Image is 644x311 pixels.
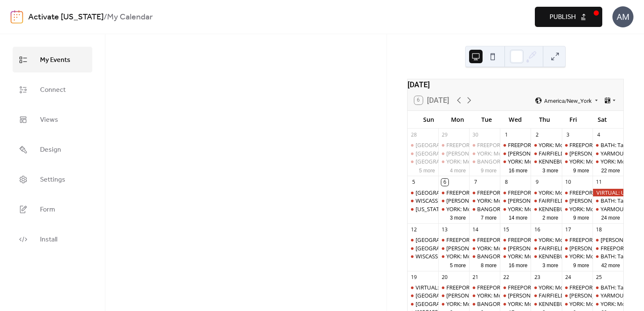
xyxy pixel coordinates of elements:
span: Install [40,233,57,246]
div: YORK: Morning Resistance at Town Center [438,158,469,165]
div: WELLS: NO I.C.E in Wells [562,197,593,204]
div: BANGOR: Weekly peaceful protest [469,300,500,308]
div: FAIRFIELD: Stop The Coup [531,150,561,157]
div: [PERSON_NAME]: NO I.C.E in [PERSON_NAME] [508,244,623,252]
div: YORK: Morning Resistance at [GEOGRAPHIC_DATA] [477,197,605,204]
span: My Events [40,54,70,67]
div: PORTLAND: Solidarity Flotilla for Gaza [408,141,438,149]
div: WESTBROOK: LGBTQ+ ACOUSTIC JAM & POTLUCK [408,300,438,308]
div: BANGOR: Weekly peaceful protest [469,205,500,213]
div: Sun [414,111,443,128]
div: FREEPORT: Visibility Brigade Standout [500,189,531,196]
div: WISCASSET: Community Stand Up - Being a Good Human Matters! [416,252,582,260]
span: Design [40,143,61,156]
div: Fri [559,111,588,128]
div: YORK: Morning Resistance at Town Center [593,158,623,165]
div: BELFAST: Support Palestine Weekly Standout [408,158,438,165]
button: 8 more [478,261,500,269]
div: BATH: Tabling at the Bath Farmers Market [593,141,623,149]
div: WELLS: No ICE in Wells! Nor Kings! [593,236,623,244]
div: 17 [564,226,572,233]
div: [PERSON_NAME]: NO I.C.E in [PERSON_NAME] [508,197,623,204]
div: [GEOGRAPHIC_DATA]: Support Palestine Weekly Standout [416,292,562,299]
div: FREEPORT: VISIBILITY FREEPORT Stand for Democracy! [469,284,500,291]
div: YARMOUTH: Saturday Weekly Rally - Resist Hate - Support Democracy [593,205,623,213]
div: 21 [472,273,479,281]
a: Activate [US_STATE] [28,9,104,25]
div: 20 [441,273,448,281]
div: KENNEBUNK: Stand Out [531,205,561,213]
div: [PERSON_NAME]: NO I.C.E in [PERSON_NAME] [446,197,561,204]
div: YORK: Morning Resistance at Town Center [469,150,500,157]
div: Maine VIRTUAL: Democratic Socialists of America Political Education Session: Electoral Organizing... [408,205,438,213]
span: Views [40,113,58,126]
div: YORK: Morning Resistance at Town Center [438,205,469,213]
a: Connect [13,77,92,102]
div: [PERSON_NAME]: NO I.C.E in [PERSON_NAME] [508,292,623,299]
div: YORK: Morning Resistance at Town Center [593,300,623,308]
div: YORK: Morning Resistance at Town Center [469,197,500,204]
div: WISCASSET: Community Stand Up - Being a Good Human Matters! [408,197,438,204]
div: YORK: Morning Resistance at Town Center [500,158,531,165]
div: [GEOGRAPHIC_DATA]: Organize - Resistance Singers! [416,244,547,252]
div: 19 [410,273,417,281]
div: YORK: Morning Resistance at Town Center [562,205,593,213]
div: PORTLAND: Organize - Resistance Singers! [408,244,438,252]
div: FREEPORT: Visibility Brigade Standout [508,236,603,244]
div: 1 [503,131,510,138]
div: YORK: Morning Resistance at [GEOGRAPHIC_DATA] [477,244,605,252]
div: [PERSON_NAME]: NO I.C.E in [PERSON_NAME] [508,150,623,157]
div: VIRTUAL: Immigration, Justice and Resistance Lab [408,284,438,291]
div: 18 [595,226,602,233]
div: 29 [441,131,448,138]
div: FREEPORT: AM and PM Rush Hour Brigade. Click for times! [446,141,592,149]
div: FAIRFIELD: Stop The Coup [539,244,604,252]
div: KENNEBUNK: Stand Out [531,158,561,165]
div: WISCASSET: Community Stand Up - Being a Good Human Matters! [408,252,438,260]
div: WELLS: NO I.C.E in Wells [438,292,469,299]
div: [GEOGRAPHIC_DATA]: Canvass with [US_STATE] Dems in [GEOGRAPHIC_DATA] [416,150,613,157]
div: YORK: Morning Resistance at [GEOGRAPHIC_DATA] [446,300,574,308]
a: Settings [13,166,92,192]
div: [GEOGRAPHIC_DATA]: Support Palestine Weekly Standout [416,158,562,165]
div: FREEPORT: Visibility Brigade Standout [508,141,603,149]
div: 5 [410,179,417,186]
div: YARMOUTH: Saturday Weekly Rally - Resist Hate - Support Democracy [593,150,623,157]
div: 13 [441,226,448,233]
div: FREEPORT: AM and PM Rush Hour Brigade. Click for times! [438,141,469,149]
div: YORK: Morning Resistance at Town Center [500,205,531,213]
button: 9 more [570,213,593,221]
div: BANGOR: Weekly peaceful protest [477,252,563,260]
span: Settings [40,173,65,186]
div: BANGOR: Weekly peaceful protest [469,252,500,260]
div: 6 [441,179,448,186]
div: FREEPORT: No Kings 2.0 Rally [593,244,623,252]
button: 9 more [570,261,593,269]
div: FAIRFIELD: Stop The Coup [531,292,561,299]
div: YORK: Morning Resistance at [GEOGRAPHIC_DATA] [477,292,605,299]
div: [GEOGRAPHIC_DATA]: Support Palestine Weekly Standout [416,236,562,244]
div: FREEPORT: AM and PM Rush Hour Brigade. Click for times! [562,189,593,196]
div: BANGOR: Weekly peaceful protest [469,158,500,165]
div: FAIRFIELD: Stop The Coup [531,197,561,204]
div: FAIRFIELD: Stop The Coup [531,244,561,252]
div: YORK: Morning Resistance at Town Center [469,292,500,299]
div: YORK: Morning Resistance at [GEOGRAPHIC_DATA] [508,300,636,308]
div: YORK: Morning Resistance at Town Center [438,300,469,308]
img: logo [11,10,23,24]
div: WELLS: NO I.C.E in Wells [500,292,531,299]
button: 2 more [539,213,562,221]
div: FREEPORT: Visibility Brigade Standout [508,284,603,291]
span: Publish [550,12,576,22]
div: [GEOGRAPHIC_DATA]: [DEMOGRAPHIC_DATA] ACOUSTIC JAM & POTLUCK [416,300,603,308]
button: Publish [535,7,602,27]
button: 42 more [598,261,623,269]
a: My Events [13,47,92,72]
b: / [104,9,107,25]
div: BANGOR: Weekly peaceful protest [477,300,563,308]
div: Sat [588,111,617,128]
div: FREEPORT: VISIBILITY FREEPORT Stand for Democracy! [477,236,614,244]
div: 16 [534,226,541,233]
button: 9 more [478,166,500,174]
button: 4 more [446,166,469,174]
